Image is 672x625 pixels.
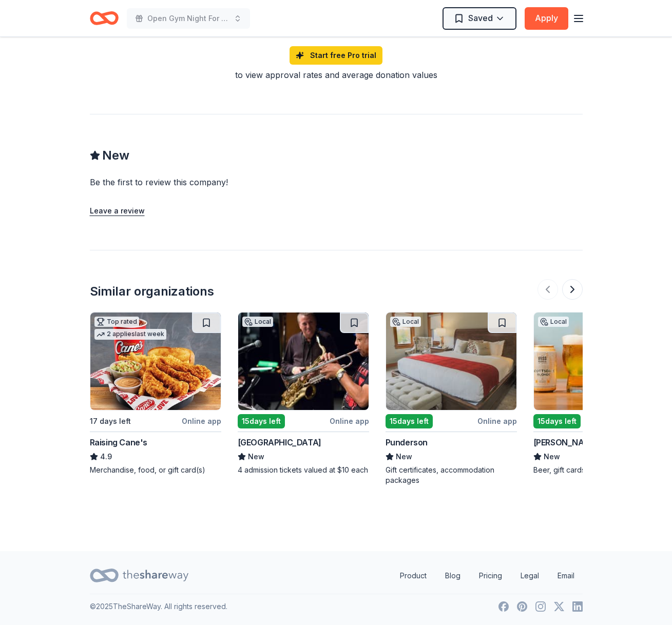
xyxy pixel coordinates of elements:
[538,317,569,327] div: Local
[386,465,517,485] div: Gift certificates, accommodation packages
[90,312,221,475] a: Image for Raising Cane's Top rated2 applieslast week17 days leftOnline appRaising Cane's4.9Mercha...
[238,436,321,448] div: [GEOGRAPHIC_DATA]
[238,414,285,428] div: 15 days left
[90,312,221,410] img: Image for Raising Cane's
[94,329,166,340] div: 2 applies last week
[549,565,583,586] a: Email
[90,176,353,188] div: Be the first to review this company!
[512,565,547,586] a: Legal
[90,283,214,300] div: Similar organizations
[544,451,560,463] span: New
[386,436,428,448] div: Punderson
[533,465,665,475] div: Beer, gift cards, and merchandise
[471,565,510,586] a: Pricing
[525,7,568,30] button: Apply
[330,415,369,427] div: Online app
[90,415,131,427] div: 17 days left
[90,600,227,613] p: © 2025 TheShareWay. All rights reserved.
[127,8,250,29] button: Open Gym Night For Boy And girl
[238,312,369,410] img: Image for American Jazz Museum
[90,205,145,217] button: Leave a review
[248,451,264,463] span: New
[100,451,112,463] span: 4.9
[238,465,369,475] div: 4 admission tickets valued at $10 each
[396,451,412,463] span: New
[534,312,664,410] img: Image for Huss Brewing
[90,69,583,81] div: to view approval rates and average donation values
[533,312,665,475] a: Image for Huss BrewingLocal15days leftOnline app[PERSON_NAME] BrewingNewBeer, gift cards, and mer...
[392,565,435,586] a: Product
[90,6,119,30] a: Home
[437,565,469,586] a: Blog
[392,565,583,586] nav: quick links
[242,317,273,327] div: Local
[147,12,229,25] span: Open Gym Night For Boy And girl
[238,312,369,475] a: Image for American Jazz MuseumLocal15days leftOnline app[GEOGRAPHIC_DATA]New4 admission tickets v...
[386,414,433,428] div: 15 days left
[386,312,517,485] a: Image for PundersonLocal15days leftOnline appPundersonNewGift certificates, accommodation packages
[386,312,516,410] img: Image for Punderson
[443,7,516,30] button: Saved
[533,436,632,448] div: [PERSON_NAME] Brewing
[290,46,382,65] a: Start free Pro trial
[102,147,129,164] span: New
[90,465,221,475] div: Merchandise, food, or gift card(s)
[182,415,221,427] div: Online app
[390,317,421,327] div: Local
[533,414,581,428] div: 15 days left
[477,415,517,427] div: Online app
[94,317,139,327] div: Top rated
[468,11,493,25] span: Saved
[90,436,147,448] div: Raising Cane's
